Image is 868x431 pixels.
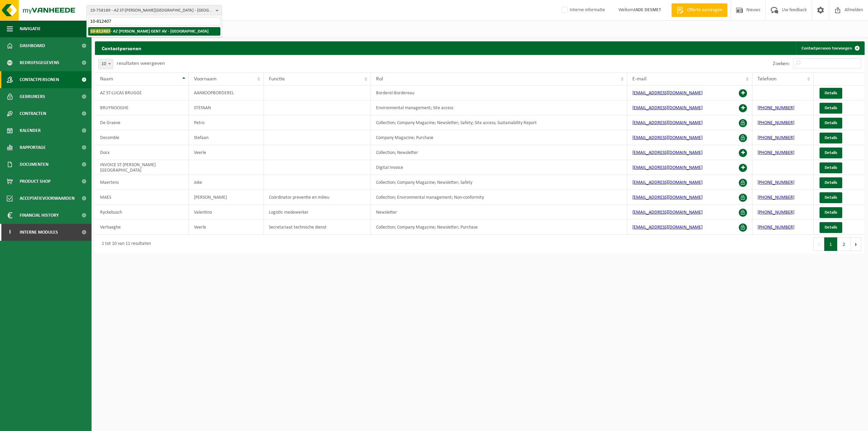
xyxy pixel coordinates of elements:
[825,151,837,155] span: Details
[825,165,837,170] span: Details
[820,177,842,188] a: Details
[820,103,842,114] a: Details
[632,165,703,170] a: [EMAIL_ADDRESS][DOMAIN_NAME]
[632,76,647,82] span: E-mail
[757,150,794,155] a: [PHONE_NUMBER]
[95,85,189,100] td: AZ ST-LUCAS BRUGGE
[371,145,627,160] td: Collection; Newsletter
[632,180,703,185] a: [EMAIL_ADDRESS][DOMAIN_NAME]
[825,210,837,215] span: Details
[825,121,837,125] span: Details
[632,105,703,111] a: [EMAIL_ADDRESS][DOMAIN_NAME]
[20,224,58,241] span: Interne modules
[773,61,790,66] label: Zoeken:
[189,190,264,205] td: [PERSON_NAME]
[371,100,627,115] td: Environmental management; Site access
[820,222,842,233] a: Details
[95,115,189,130] td: De Graeve
[757,210,794,215] a: [PHONE_NUMBER]
[88,17,220,25] input: Zoeken naar gekoppelde vestigingen
[189,145,264,160] td: Veerle
[813,237,824,251] button: Previous
[194,76,217,82] span: Voornaam
[825,136,837,140] span: Details
[825,180,837,185] span: Details
[685,7,724,14] span: Offerte aanvragen
[20,122,41,139] span: Kalender
[796,41,864,55] a: Contactpersoon toevoegen
[20,88,45,105] span: Gebruikers
[757,76,776,82] span: Telefoon
[820,88,842,99] a: Details
[757,225,794,230] a: [PHONE_NUMBER]
[264,190,371,205] td: Coördinator preventie en milieu
[371,175,627,190] td: Collection; Company Magazine; Newsletter; Safety
[825,225,837,230] span: Details
[371,130,627,145] td: Company Magazine; Purchase
[837,237,851,251] button: 2
[632,195,703,200] a: [EMAIL_ADDRESS][DOMAIN_NAME]
[95,130,189,145] td: Decomble
[820,148,842,158] a: Details
[757,105,794,111] a: [PHONE_NUMBER]
[95,100,189,115] td: BRUYNOOGHE
[632,225,703,230] a: [EMAIL_ADDRESS][DOMAIN_NAME]
[20,139,46,156] span: Rapportage
[376,76,383,82] span: Rol
[264,220,371,235] td: Secretariaat technische dienst
[95,160,189,175] td: INVOICE ST-[PERSON_NAME][GEOGRAPHIC_DATA]
[86,5,222,15] button: 10-758189 - AZ ST-[PERSON_NAME][GEOGRAPHIC_DATA] - [GEOGRAPHIC_DATA]
[95,175,189,190] td: Maertens
[20,190,75,207] span: Acceptatievoorwaarden
[371,115,627,130] td: Collection; Company Magazine; Newsletter; Safety; Site access; Sustainability Report
[632,210,703,215] a: [EMAIL_ADDRESS][DOMAIN_NAME]
[98,238,151,250] div: 1 tot 10 van 11 resultaten
[95,145,189,160] td: Docx
[757,135,794,140] a: [PHONE_NUMBER]
[757,195,794,200] a: [PHONE_NUMBER]
[189,205,264,220] td: Valentino
[632,120,703,125] a: [EMAIL_ADDRESS][DOMAIN_NAME]
[371,205,627,220] td: Newsletter
[95,190,189,205] td: MAES
[189,130,264,145] td: Stefaan
[820,118,842,129] a: Details
[820,162,842,173] a: Details
[632,150,703,155] a: [EMAIL_ADDRESS][DOMAIN_NAME]
[20,54,59,71] span: Bedrijfsgegevens
[95,205,189,220] td: Ryckebusch
[90,28,111,34] span: 10-812407
[820,207,842,218] a: Details
[99,59,113,69] span: 10
[825,195,837,200] span: Details
[117,61,165,66] label: resultaten weergeven
[371,160,627,175] td: Digital Invoice
[851,237,861,251] button: Next
[189,220,264,235] td: Veerle
[820,133,842,143] a: Details
[264,205,371,220] td: Logistic medewerker
[371,190,627,205] td: Collection; Environmental management; Non-conformity
[634,7,661,13] strong: JADE DESMET
[671,3,727,17] a: Offerte aanvragen
[20,173,51,190] span: Product Shop
[560,5,605,15] label: Interne informatie
[90,28,209,34] strong: - AZ [PERSON_NAME] GENT AV - [GEOGRAPHIC_DATA]
[20,105,46,122] span: Contracten
[371,85,627,100] td: Borderel-Bordereau
[100,76,113,82] span: Naam
[90,5,213,16] span: 10-758189 - AZ ST-[PERSON_NAME][GEOGRAPHIC_DATA] - [GEOGRAPHIC_DATA]
[189,85,264,100] td: AANKOOPBORDEREL
[95,41,148,55] h2: Contactpersonen
[824,237,837,251] button: 1
[825,106,837,110] span: Details
[189,175,264,190] td: Joke
[95,220,189,235] td: Verhaeghe
[189,100,264,115] td: STEFAAN
[20,207,59,224] span: Financial History
[189,115,264,130] td: Petro
[825,91,837,95] span: Details
[20,156,48,173] span: Documenten
[371,220,627,235] td: Collection; Company Magazine; Newsletter; Purchase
